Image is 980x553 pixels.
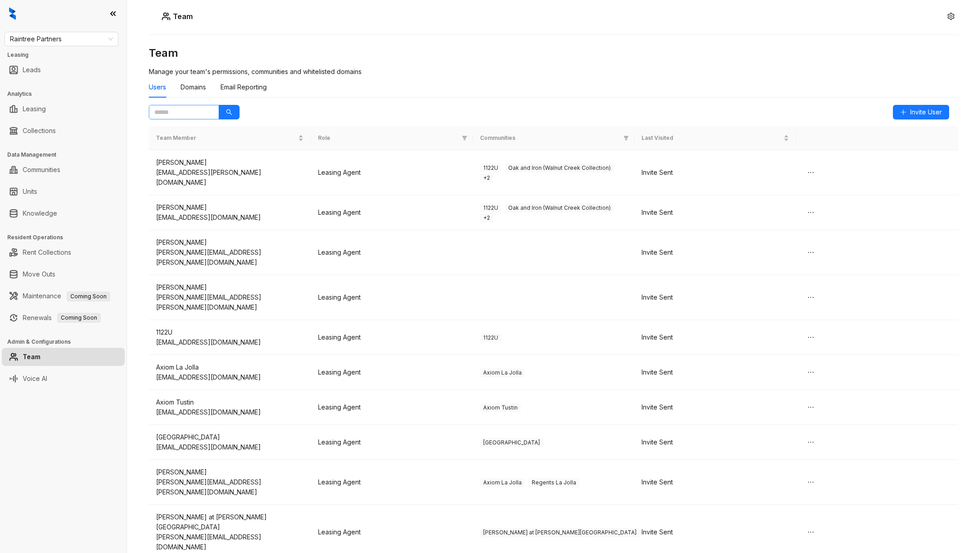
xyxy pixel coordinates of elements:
div: Invite Sent [642,247,789,257]
div: 1122U [156,327,304,337]
span: ellipsis [807,404,814,411]
span: ellipsis [807,479,814,486]
div: [PERSON_NAME] [156,158,304,168]
div: Invite Sent [642,477,789,487]
span: ellipsis [807,209,814,216]
li: Voice AI [2,370,125,388]
span: setting [947,13,955,20]
span: + 2 [480,173,493,183]
span: ellipsis [807,439,814,446]
div: Email Reporting [220,82,267,92]
div: Invite Sent [642,367,789,377]
td: Leasing Agent [311,320,473,355]
a: Communities [23,161,60,179]
div: Invite Sent [642,207,789,217]
td: Leasing Agent [311,230,473,275]
td: Leasing Agent [311,425,473,460]
span: 1122U [480,333,501,342]
div: Users [149,82,166,92]
a: Move Outs [23,265,55,283]
a: Collections [23,122,56,140]
span: Coming Soon [67,291,110,301]
li: Team [2,348,125,366]
span: Role [318,134,458,143]
a: Knowledge [23,204,57,222]
span: ellipsis [807,369,814,376]
span: Team Member [156,134,296,143]
li: Communities [2,161,125,179]
th: Last Visited [634,126,796,150]
div: [PERSON_NAME] [156,237,304,247]
a: Units [23,183,37,201]
span: plus [900,109,906,115]
li: Move Outs [2,265,125,283]
span: [GEOGRAPHIC_DATA] [480,438,543,447]
td: Leasing Agent [311,355,473,390]
li: Leads [2,61,125,79]
h3: Analytics [7,90,127,98]
div: [PERSON_NAME] at [PERSON_NAME][GEOGRAPHIC_DATA] [156,512,304,532]
a: RenewalsComing Soon [23,309,101,327]
a: Leads [23,61,41,79]
div: Domains [181,82,206,92]
div: [EMAIL_ADDRESS][DOMAIN_NAME] [156,372,304,382]
div: [GEOGRAPHIC_DATA] [156,432,304,442]
div: [PERSON_NAME][EMAIL_ADDRESS][PERSON_NAME][DOMAIN_NAME] [156,292,304,312]
span: search [226,109,232,115]
div: Axiom Tustin [156,397,304,407]
img: Users [162,12,171,21]
h3: Leasing [7,51,127,59]
div: [EMAIL_ADDRESS][DOMAIN_NAME] [156,407,304,417]
th: Role [311,126,473,150]
td: Leasing Agent [311,460,473,505]
span: ellipsis [807,294,814,301]
button: Invite User [893,105,949,119]
a: Leasing [23,100,46,118]
li: Maintenance [2,287,125,305]
span: ellipsis [807,334,814,341]
div: [EMAIL_ADDRESS][PERSON_NAME][DOMAIN_NAME] [156,168,304,188]
span: Axiom Tustin [480,403,521,412]
div: [PERSON_NAME][EMAIL_ADDRESS][DOMAIN_NAME] [156,532,304,552]
span: ellipsis [807,249,814,256]
td: Leasing Agent [311,150,473,195]
h3: Team [149,46,958,60]
span: Invite User [910,107,942,117]
div: Invite Sent [642,402,789,412]
span: filter [623,135,629,141]
div: [PERSON_NAME] [156,202,304,212]
span: Raintree Partners [10,32,113,46]
td: Leasing Agent [311,275,473,320]
li: Leasing [2,100,125,118]
span: [PERSON_NAME] at [PERSON_NAME][GEOGRAPHIC_DATA] [480,528,640,537]
div: [PERSON_NAME] [156,282,304,292]
span: + 2 [480,213,493,222]
div: [EMAIL_ADDRESS][DOMAIN_NAME] [156,337,304,347]
div: Invite Sent [642,292,789,302]
span: Coming Soon [57,313,101,323]
li: Units [2,183,125,201]
span: 1122U [480,163,501,173]
span: Regents La Jolla [529,478,579,487]
span: filter [622,132,631,144]
div: Axiom La Jolla [156,362,304,372]
li: Renewals [2,309,125,327]
div: [PERSON_NAME] [156,467,304,477]
span: filter [460,132,469,144]
div: [EMAIL_ADDRESS][DOMAIN_NAME] [156,212,304,222]
h3: Resident Operations [7,233,127,242]
h3: Data Management [7,151,127,159]
h5: Team [171,11,193,22]
div: Invite Sent [642,332,789,342]
h3: Admin & Configurations [7,338,127,346]
div: [PERSON_NAME][EMAIL_ADDRESS][PERSON_NAME][DOMAIN_NAME] [156,477,304,497]
span: Oak and Iron (Walnut Creek Collection) [505,203,614,212]
div: [EMAIL_ADDRESS][DOMAIN_NAME] [156,442,304,452]
div: Invite Sent [642,168,789,178]
a: Voice AI [23,370,47,388]
li: Rent Collections [2,243,125,262]
span: Last Visited [642,134,782,143]
span: Oak and Iron (Walnut Creek Collection) [505,163,614,173]
span: ellipsis [807,169,814,176]
th: Team Member [149,126,311,150]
